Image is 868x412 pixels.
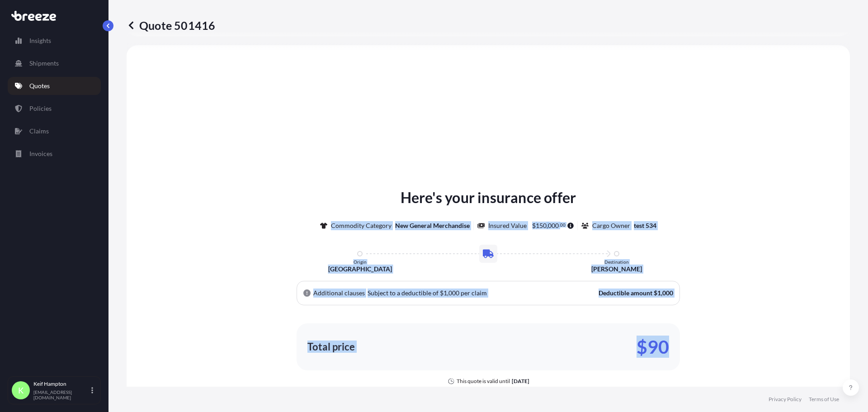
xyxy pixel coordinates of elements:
p: Insured Value [488,221,527,230]
span: 00 [560,223,566,227]
a: Terms of Use [809,396,839,403]
a: Shipments [8,54,101,72]
p: This quote is valid until [457,378,510,385]
a: Insights [8,32,101,50]
p: New General Merchandise [395,221,470,230]
p: Quote 501416 [127,18,215,33]
p: Quotes [29,81,50,90]
p: [PERSON_NAME] [591,265,642,274]
a: Invoices [8,145,101,163]
p: Here's your insurance offer [401,187,576,208]
p: Keif Hampton [33,380,90,388]
a: Privacy Policy [769,396,802,403]
span: $ [532,223,536,229]
p: $90 [637,340,669,354]
p: [GEOGRAPHIC_DATA] [328,265,392,274]
p: Insights [29,36,51,45]
a: Claims [8,122,101,140]
span: , [547,223,548,229]
p: Total price [307,342,355,351]
p: Policies [29,104,52,113]
span: 000 [548,223,559,229]
a: Quotes [8,77,101,95]
p: test 534 [634,221,656,230]
p: Shipments [29,59,59,68]
p: Subject to a deductible of $1,000 per claim [368,289,487,298]
span: . [559,223,560,227]
p: Origin [354,259,367,265]
span: 150 [536,223,547,229]
p: Invoices [29,149,52,158]
span: K [18,386,24,395]
p: [EMAIL_ADDRESS][DOMAIN_NAME] [33,389,90,400]
p: Destination [604,259,629,265]
a: Policies [8,99,101,118]
p: Cargo Owner [592,221,630,230]
p: Commodity Category [331,221,392,230]
p: Deductible amount $1,000 [599,289,673,298]
p: [DATE] [512,378,529,385]
p: Additional clauses [313,289,365,298]
p: Claims [29,127,49,136]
